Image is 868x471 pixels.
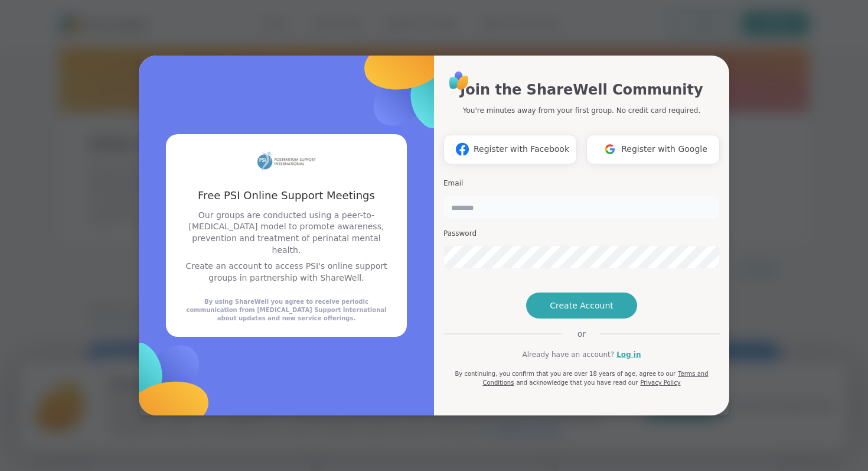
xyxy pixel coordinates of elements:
img: partner logo [257,148,316,174]
span: and acknowledge that you have read our [516,379,638,386]
h3: Password [443,229,720,239]
p: Create an account to access PSI's online support groups in partnership with ShareWell. [180,261,393,284]
a: Privacy Policy [640,379,680,386]
span: Register with Google [621,143,707,155]
span: Already have an account? [522,349,614,360]
img: ShareWell Logomark [599,138,621,160]
h3: Email [443,178,720,189]
span: Register with Facebook [474,143,569,155]
p: You're minutes away from your first group. No credit card required. [463,105,700,116]
a: Log in [616,349,641,360]
span: or [563,328,600,340]
h3: Free PSI Online Support Meetings [180,188,393,203]
button: Create Account [526,293,637,319]
p: Our groups are conducted using a peer-to-[MEDICAL_DATA] model to promote awareness, prevention an... [180,210,393,256]
span: Create Account [550,300,614,311]
img: ShareWell Logomark [451,138,474,160]
span: By continuing, you confirm that you are over 18 years of age, agree to our [455,371,676,377]
h1: Join the ShareWell Community [460,79,703,100]
button: Register with Facebook [443,135,577,164]
button: Register with Google [586,135,720,164]
a: Terms and Conditions [482,371,708,386]
img: ShareWell Logo [446,67,472,94]
div: By using ShareWell you agree to receive periodic communication from [MEDICAL_DATA] Support Intern... [180,298,393,323]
